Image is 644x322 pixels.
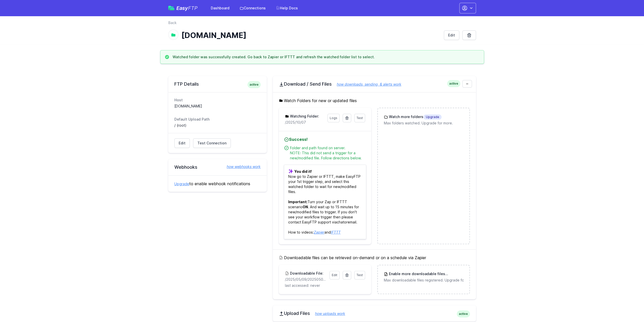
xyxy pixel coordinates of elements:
[332,82,401,86] a: how downloads, sending, & alerts work
[388,271,463,277] h3: Enable more downloadable files
[285,283,365,288] p: last accessed: never
[384,278,463,283] p: Max downloadable files registered. Upgrade for more.
[284,165,366,239] p: Now go to Zapier or IFTTT, make EasyFTP your 1st trigger step, and select this watched folder to ...
[378,265,469,289] a: Enable more downloadable filesUpgrade Max downloadable files registered. Upgrade for more.
[174,117,261,122] dt: Default Upload Path
[388,114,442,120] h3: Watch more folders
[303,205,308,209] b: ON
[174,182,189,186] a: Upgrade
[357,116,363,120] span: Test
[197,141,226,146] span: Test Connection
[331,230,341,234] a: IFTTT
[337,220,344,224] a: chat
[174,123,261,128] dd: / (root)
[188,5,198,11] span: FTP
[285,277,326,282] p: /2025/05/09/20250509171559_inbound_0422652309_0756011820.mp3
[289,271,323,276] h3: Downloadable File:
[237,4,269,13] a: Connections
[327,114,340,122] a: Logs
[285,120,324,125] p: /2025/10/07
[174,81,261,87] h2: FTP Details
[348,220,356,224] a: email
[290,145,366,161] div: Folder and path found on server. NOTE: This did not send a trigger for a new/modified file. Follo...
[384,121,463,126] p: Max folders watched. Upgrade for more.
[378,108,469,132] a: Watch more foldersUpgrade Max folders watched. Upgrade for more.
[173,54,375,60] h3: Watched folder was successfully created. Go back to Zapier or IFTTT and refresh the watched folde...
[423,115,442,120] span: Upgrade
[174,98,261,103] dt: Host
[168,175,267,192] div: to enable webhook notifications
[222,164,261,169] a: how webhooks work
[208,4,233,13] a: Dashboard
[288,200,307,204] b: Important:
[168,6,174,10] img: easyftp_logo.png
[457,310,470,317] span: active
[279,81,470,87] h2: Download / Send Files
[357,273,363,277] span: Test
[168,20,476,28] nav: Breadcrumb
[273,4,301,13] a: Help Docs
[289,114,319,119] h3: Watching Folder:
[354,114,365,122] a: Test
[168,6,198,11] a: EasyFTP
[181,31,440,40] h1: [DOMAIN_NAME]
[354,271,365,279] a: Test
[174,104,261,109] dd: [DOMAIN_NAME]
[284,136,366,142] h4: Success!
[168,20,177,25] a: Back
[174,138,190,148] a: Edit
[445,272,463,277] span: Upgrade
[314,230,324,234] a: Zapier
[279,310,470,316] h2: Upload Files
[619,297,638,316] iframe: Drift Widget Chat Controller
[447,80,460,87] span: active
[279,255,470,261] h5: Downloadable files can be retrieved on-demand or on a schedule via Zapier
[247,81,261,88] span: active
[174,164,261,170] h2: Webhooks
[279,98,470,104] h5: Watch Folders for new or updated files
[176,6,198,11] span: Easy
[329,271,340,279] a: Edit
[444,30,459,40] a: Edit
[193,138,231,148] a: Test Connection
[294,169,312,174] b: You did it!
[310,311,345,316] a: how uploads work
